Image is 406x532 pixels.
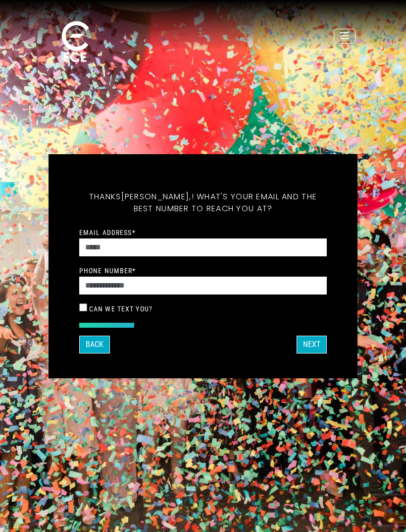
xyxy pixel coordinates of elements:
img: ece_new_logo_whitev2-1.png [51,18,100,66]
button: Next [297,336,327,354]
span: [PERSON_NAME], [121,191,192,202]
label: Phone Number [79,266,136,275]
label: Email Address [79,228,136,237]
h5: Thanks ! What's your email and the best number to reach you at? [79,179,327,227]
button: Toggle navigation [334,29,355,44]
label: Can we text you? [89,304,152,313]
button: Back [79,336,110,354]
